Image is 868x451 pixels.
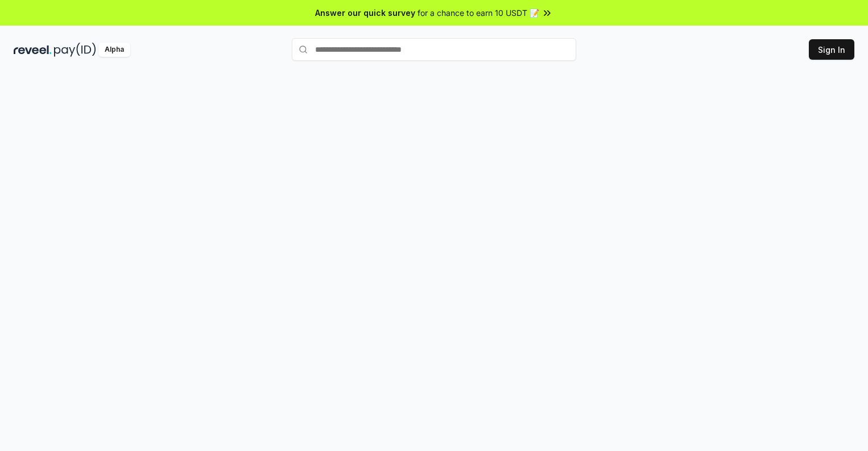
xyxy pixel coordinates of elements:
[98,43,130,57] div: Alpha
[315,7,415,19] span: Answer our quick survey
[809,39,854,60] button: Sign In
[418,7,539,19] span: for a chance to earn 10 USDT 📝
[54,43,96,57] img: pay_id
[14,43,52,57] img: reveel_dark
